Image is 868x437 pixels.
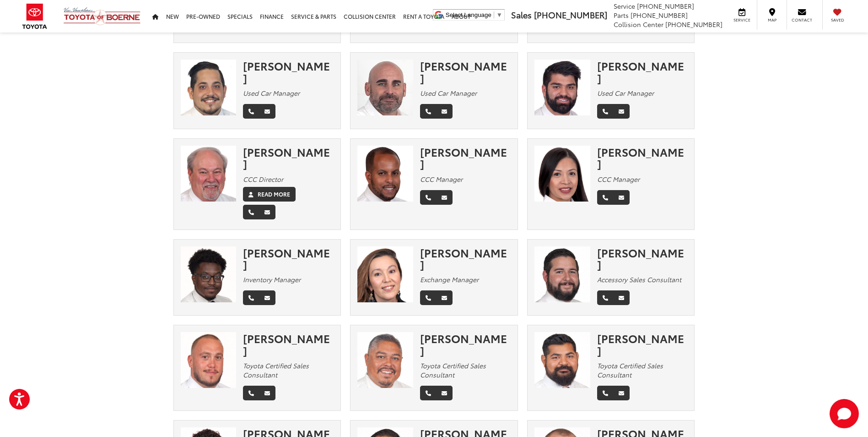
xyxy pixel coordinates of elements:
div: [PERSON_NAME] [597,60,688,84]
a: Email [436,190,453,205]
img: Shomari Guidry [181,246,237,302]
span: Sales [511,9,532,21]
a: Phone [597,386,614,400]
div: [PERSON_NAME] [243,246,334,271]
a: Email [259,104,275,119]
div: [PERSON_NAME] [420,60,511,84]
span: [PHONE_NUMBER] [665,20,722,29]
a: Phone [597,190,614,205]
em: Toyota Certified Sales Consultant [597,361,663,379]
a: Read More [243,187,296,202]
a: Phone [243,104,259,119]
a: Email [613,290,630,305]
em: CCC Manager [597,175,640,184]
span: Collision Center [614,20,663,29]
em: Used Car Manager [243,88,300,98]
div: [PERSON_NAME] [597,146,688,170]
img: Nate Akalu [357,146,413,202]
a: Email [259,290,275,305]
em: Inventory Manager [243,275,301,284]
span: [PHONE_NUMBER] [534,9,607,21]
a: Phone [243,290,259,305]
a: Phone [243,205,259,219]
img: Steve Hill [181,146,237,202]
em: Accessory Sales Consultant [597,275,681,284]
a: Phone [597,290,614,305]
span: [PHONE_NUMBER] [631,11,688,20]
a: Email [259,205,275,219]
img: Vic Vaughan Toyota of Boerne [63,7,141,26]
svg: Start Chat [830,399,859,428]
a: Email [259,386,275,400]
img: Sean Dimarco [181,332,237,388]
a: Email [436,104,453,119]
a: Email [436,290,453,305]
div: [PERSON_NAME] [597,246,688,271]
a: Email [613,190,630,205]
span: [PHONE_NUMBER] [637,1,694,11]
button: Toggle Chat Window [830,399,859,428]
span: Select Language [446,11,491,18]
span: Service [732,17,752,23]
img: Erik Ramirez [534,332,590,388]
em: Exchange Manager [420,275,479,284]
div: [PERSON_NAME] [420,332,511,356]
span: Service [614,1,635,11]
label: Read More [258,190,290,198]
a: Phone [420,190,437,205]
em: CCC Director [243,175,283,184]
a: Email [613,386,630,400]
em: Used Car Manager [420,88,477,98]
img: Gregory Gonzales [357,332,413,388]
div: [PERSON_NAME] [420,146,511,170]
div: [PERSON_NAME] [597,332,688,356]
a: Phone [243,386,259,400]
em: Toyota Certified Sales Consultant [420,361,486,379]
div: [PERSON_NAME] [243,332,334,356]
img: Cory Dorsey [534,60,590,115]
em: Toyota Certified Sales Consultant [243,361,309,379]
span: Saved [827,17,847,23]
a: Phone [420,386,437,400]
img: Larry Horn [181,60,237,115]
span: ▼ [496,11,502,18]
a: Email [613,104,630,119]
em: CCC Manager [420,175,463,184]
div: [PERSON_NAME] [243,60,334,84]
img: Maya Guajardo [357,246,413,302]
span: Parts [614,11,629,20]
div: [PERSON_NAME] [420,246,511,271]
span: Map [762,17,782,23]
a: Email [436,386,453,400]
a: Phone [597,104,614,119]
img: Gregg Dickey [357,60,413,115]
span: Contact [792,17,812,23]
img: Cody Satterfield [534,246,590,302]
a: Phone [420,290,437,305]
img: Perla Harvey [534,146,590,202]
a: Phone [420,104,437,119]
em: Used Car Manager [597,88,654,98]
div: [PERSON_NAME] [243,146,334,170]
